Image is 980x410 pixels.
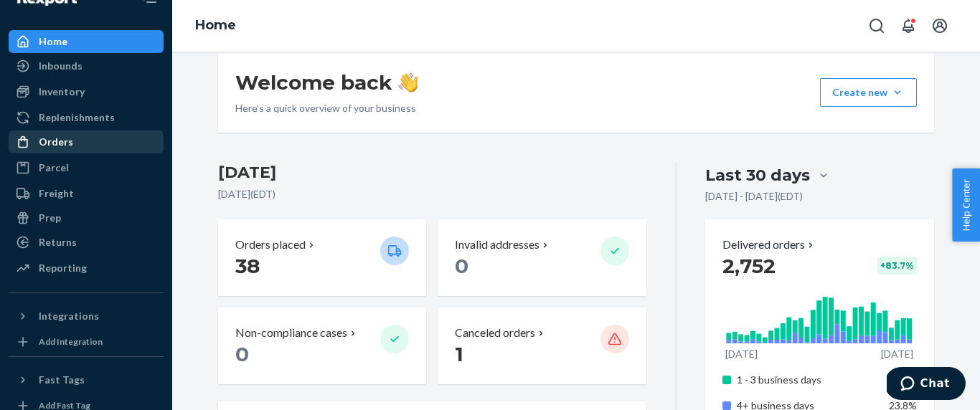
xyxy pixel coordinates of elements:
span: 0 [455,254,468,278]
button: Help Center [952,168,980,242]
div: Last 30 days [705,164,810,186]
iframe: Opens a widget where you can chat to one of our agents [887,367,966,403]
a: Inventory [9,80,164,103]
a: Home [195,17,236,33]
button: Integrations [9,305,164,328]
p: [DATE] [725,347,758,361]
button: Open account menu [925,11,954,40]
span: 38 [235,254,260,278]
button: Canceled orders 1 [438,307,646,384]
div: Inventory [39,85,85,99]
div: Add Integration [39,335,103,348]
p: 1 - 3 business days [737,373,878,387]
div: Parcel [39,161,69,175]
a: Orders [9,130,164,153]
div: Integrations [39,309,99,323]
h1: Welcome back [235,70,418,95]
div: Inbounds [39,59,83,73]
p: Invalid addresses [455,237,540,253]
div: Fast Tags [39,373,85,387]
span: 1 [455,342,463,366]
button: Delivered orders [722,237,816,253]
button: Open notifications [894,11,923,40]
p: [DATE] [881,347,913,361]
a: Inbounds [9,54,164,77]
p: [DATE] ( EDT ) [218,187,646,201]
div: Freight [39,186,74,201]
div: Returns [39,235,77,249]
ol: breadcrumbs [184,5,248,47]
div: Home [39,34,67,49]
p: Here’s a quick overview of your business [235,101,418,115]
a: Prep [9,206,164,229]
a: Reporting [9,257,164,280]
button: Invalid addresses 0 [438,219,646,296]
div: + 83.7 % [877,257,917,275]
div: Prep [39,211,61,225]
button: Non-compliance cases 0 [218,307,426,384]
button: Orders placed 38 [218,219,426,296]
a: Returns [9,231,164,254]
span: 0 [235,342,249,366]
p: [DATE] - [DATE] ( EDT ) [705,189,803,204]
p: Canceled orders [455,325,535,341]
p: Orders placed [235,237,306,253]
p: Non-compliance cases [235,325,347,341]
button: Fast Tags [9,368,164,391]
h3: [DATE] [218,161,646,184]
button: Open Search Box [862,11,891,40]
a: Replenishments [9,106,164,129]
span: 2,752 [722,254,776,278]
div: Orders [39,135,73,149]
a: Freight [9,182,164,205]
a: Parcel [9,156,164,179]
div: Replenishments [39,110,115,125]
a: Add Integration [9,333,164,351]
div: Reporting [39,261,87,275]
img: hand-wave emoji [398,72,418,92]
button: Create new [820,78,917,107]
a: Home [9,30,164,53]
